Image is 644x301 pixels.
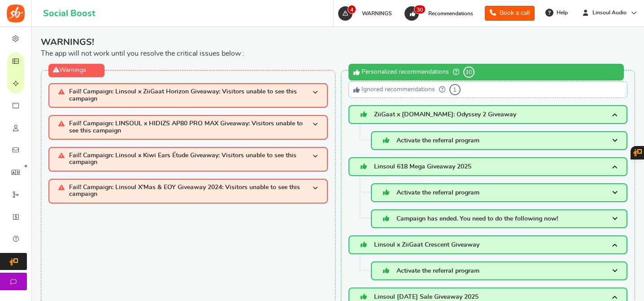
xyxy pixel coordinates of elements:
[396,216,558,222] span: Campaign has ended. You need to do the following now!
[414,5,426,14] span: 30
[449,84,461,95] span: 1
[69,152,313,166] span: Fail! Campaign: Linsoul x Kiwi Ears Étude Giveaway: Visitors unable to see this campaign
[374,294,479,300] span: Linsoul [DATE] Sale Giveaway 2025
[463,66,474,78] span: 30
[41,36,635,58] div: The app will not work until you resolve the critical issues below :
[25,165,27,167] em: New
[374,111,516,118] span: ZiiGaat x [DOMAIN_NAME]: Odyssey 2 Giveaway
[41,36,635,49] span: WARNINGS!
[48,64,104,77] div: Warnings
[43,9,95,18] h1: Social Boost
[374,164,471,170] span: Linsoul 618 Mega Giveaway 2025
[542,5,572,20] a: Help
[362,11,392,16] span: WARNINGS
[7,4,25,22] img: Social Boost
[554,9,568,17] span: Help
[348,64,624,80] div: Personalized recommendations
[589,9,630,17] span: Linsoul Audio
[374,242,479,248] span: Linsoul x ZiiGaat Crescent Giveaway
[69,89,313,102] span: Fail! Campaign: Linsoul x ZiiGaat Horizon Giveaway: Visitors unable to see this campaign
[69,120,313,134] span: Fail! Campaign: LINSOUL x HIDIZS AP80 PRO MAX Giveaway: Visitors unable to see this campaign
[69,184,313,198] span: Fail! Campaign: Linsoul X'Mas & EOY Giveaway 2024: Visitors unable to see this campaign
[337,6,396,21] a: 4 WARNINGS
[348,5,356,14] span: 4
[396,137,479,144] span: Activate the referral program
[428,11,473,16] span: Recommendations
[396,268,479,274] span: Activate the referral program
[404,6,478,21] a: 30 Recommendations
[485,6,535,21] a: Book a call
[396,190,479,196] span: Activate the referral program
[348,81,628,98] div: Ignored recommendations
